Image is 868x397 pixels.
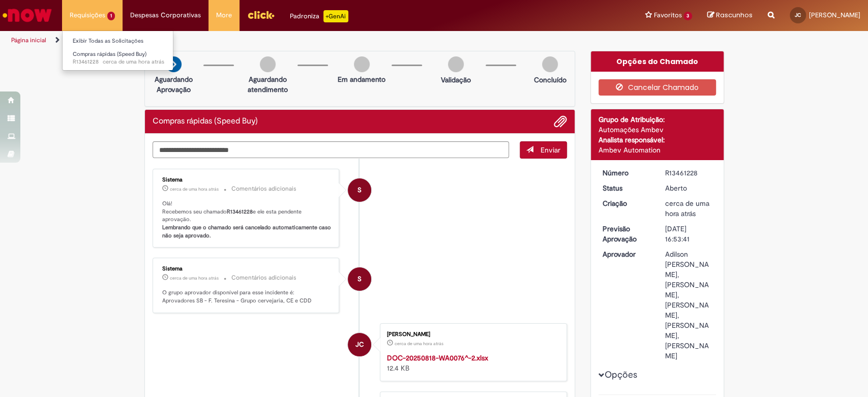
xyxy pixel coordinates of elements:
[542,56,558,72] img: img-circle-grey.png
[153,141,510,159] textarea: Digite sua mensagem aqui...
[8,31,571,50] ul: Trilhas de página
[595,198,657,208] dt: Criação
[11,36,46,44] a: Página inicial
[665,199,709,218] time: 29/08/2025 09:53:41
[665,198,712,219] div: 29/08/2025 09:53:41
[162,289,332,304] p: O grupo aprovador disponível para esse incidente é: Aprovadores SB - F. Teresina - Grupo cervejar...
[716,10,753,20] span: Rascunhos
[665,224,712,244] div: [DATE] 16:53:41
[63,36,174,47] a: Exibir Todas as Solicitações
[107,12,115,20] span: 1
[653,10,681,20] span: Favoritos
[541,145,560,155] span: Enviar
[707,11,753,20] a: Rascunhos
[162,177,332,183] div: Sistema
[595,249,657,259] dt: Aprovador
[387,353,556,373] div: 12.4 KB
[665,249,712,361] div: Adilson [PERSON_NAME], [PERSON_NAME], [PERSON_NAME], [PERSON_NAME], [PERSON_NAME]
[595,183,657,193] dt: Status
[348,333,371,356] div: Julia Maciel Calazans
[1,5,53,25] img: ServiceNow
[809,11,860,19] span: [PERSON_NAME]
[170,275,219,281] time: 29/08/2025 09:53:50
[448,56,464,72] img: img-circle-grey.png
[260,56,276,72] img: img-circle-grey.png
[354,56,370,72] img: img-circle-grey.png
[554,115,567,128] button: Adicionar anexos
[387,331,556,338] div: [PERSON_NAME]
[103,58,164,66] time: 29/08/2025 09:53:43
[533,75,566,85] p: Concluído
[348,178,371,202] div: System
[162,200,332,240] p: Olá! Recebemos seu chamado e ele esta pendente aprovação.
[103,58,164,66] span: cerca de uma hora atrás
[355,332,364,357] span: JC
[216,10,232,20] span: More
[591,51,724,72] div: Opções do Chamado
[357,178,362,202] span: S
[595,224,657,244] dt: Previsão Aprovação
[598,114,716,125] div: Grupo de Atribuição:
[683,12,692,20] span: 3
[170,186,219,192] span: cerca de uma hora atrás
[162,224,333,239] b: Lembrando que o chamado será cancelado automaticamente caso não seja aprovado.
[338,74,385,84] p: Em andamento
[441,75,471,85] p: Validação
[323,10,348,22] p: +GenAi
[665,199,709,218] span: cerca de uma hora atrás
[665,183,712,193] div: Aberto
[62,30,173,71] ul: Requisições
[395,341,443,347] span: cerca de uma hora atrás
[595,168,657,178] dt: Número
[795,12,801,18] span: JC
[598,145,716,155] div: Ambev Automation
[73,58,164,66] span: R13461228
[598,125,716,135] div: Automações Ambev
[290,10,348,22] div: Padroniza
[170,186,219,192] time: 29/08/2025 09:53:53
[130,10,201,20] span: Despesas Corporativas
[357,267,362,291] span: S
[73,50,146,58] span: Compras rápidas (Speed Buy)
[520,141,567,159] button: Enviar
[63,49,174,68] a: Aberto R13461228 : Compras rápidas (Speed Buy)
[166,56,182,72] img: arrow-next.png
[598,79,716,96] button: Cancelar Chamado
[70,10,105,20] span: Requisições
[387,353,488,362] a: DOC-20250818-WA0076^-2.xlsx
[247,7,275,22] img: click_logo_yellow_360x200.png
[231,273,296,282] small: Comentários adicionais
[227,208,253,216] b: R13461228
[395,341,443,347] time: 29/08/2025 09:53:33
[243,74,292,95] p: Aguardando atendimento
[665,168,712,178] div: R13461228
[149,74,198,95] p: Aguardando Aprovação
[153,117,258,126] h2: Compras rápidas (Speed Buy) Histórico de tíquete
[598,135,716,145] div: Analista responsável:
[162,266,332,272] div: Sistema
[170,275,219,281] span: cerca de uma hora atrás
[348,267,371,291] div: System
[231,185,296,193] small: Comentários adicionais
